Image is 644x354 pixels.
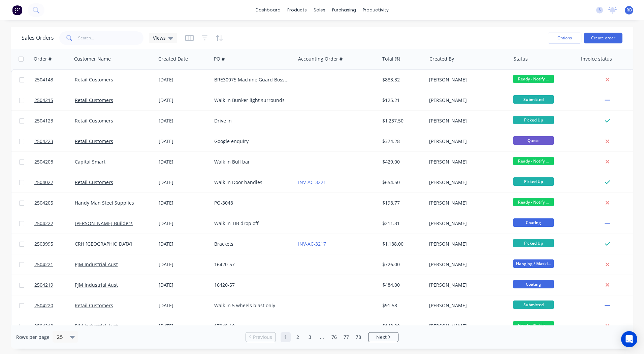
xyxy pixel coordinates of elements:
span: 2504219 [34,282,53,288]
a: 2504219 [34,275,75,295]
div: [PERSON_NAME] [429,282,504,288]
div: BRE30075 Machine Guard Boss Polymer [214,76,289,83]
div: [DATE] [159,76,209,83]
span: 2504221 [34,261,53,268]
div: Order # [34,56,52,62]
a: Page 77 [341,332,351,342]
div: $198.77 [382,200,422,206]
div: $1,188.00 [382,241,422,247]
div: $654.50 [382,179,422,186]
div: [PERSON_NAME] [429,200,504,206]
span: Submitted [513,300,554,309]
span: 2504223 [34,138,53,145]
div: [PERSON_NAME] [429,158,504,165]
div: Walk in Bunker light surrounds [214,97,289,104]
img: Factory [12,5,22,15]
div: 16420-57 [214,282,289,288]
div: $726.00 [382,261,422,268]
a: Retail Customers [75,138,113,144]
span: Rows per page [16,334,50,341]
span: Ready - Notify ... [513,198,554,206]
span: 2504143 [34,76,53,83]
div: Walk in 5 wheels blast only [214,302,289,309]
div: [DATE] [159,138,209,145]
span: 2504123 [34,117,53,124]
button: Create order [584,33,622,43]
a: 2504143 [34,70,75,90]
div: [PERSON_NAME] [429,323,504,329]
a: 2504220 [34,295,75,316]
span: Next [376,334,387,341]
span: Ready - Notify ... [513,75,554,83]
span: Coating [513,280,554,288]
div: 16420-57 [214,261,289,268]
div: $211.31 [382,220,422,227]
div: Open Intercom Messenger [621,331,637,347]
div: $125.21 [382,97,422,104]
div: [PERSON_NAME] [429,241,504,247]
div: Invoice status [581,56,612,62]
div: [PERSON_NAME] [429,138,504,145]
a: 2503995 [34,234,75,254]
a: Jump forward [317,332,327,342]
div: sales [310,5,329,15]
div: products [284,5,310,15]
div: [PERSON_NAME] [429,76,504,83]
a: Page 78 [353,332,363,342]
span: Picked Up [513,177,554,186]
div: [PERSON_NAME] [429,117,504,124]
span: 2504215 [34,97,53,104]
a: dashboard [252,5,284,15]
div: [DATE] [159,200,209,206]
a: Retail Customers [75,302,113,309]
div: Walk in Bull bar [214,158,289,165]
a: INV-AC-3217 [298,241,326,247]
a: Handy Man Steel Supplies [75,200,134,206]
div: [PERSON_NAME] [429,179,504,186]
div: [DATE] [159,302,209,309]
a: 2504222 [34,213,75,234]
div: [DATE] [159,97,209,104]
div: Accounting Order # [298,56,343,62]
span: 2504218 [34,323,53,329]
a: 2504215 [34,90,75,110]
span: 2504205 [34,200,53,206]
a: PJM Industrial Aust [75,323,118,329]
div: PO # [214,56,225,62]
span: Views [153,34,166,41]
a: 2504223 [34,131,75,151]
div: [PERSON_NAME] [429,97,504,104]
div: Created Date [158,56,188,62]
span: 2504222 [34,220,53,227]
a: Retail Customers [75,179,113,185]
a: Page 2 [293,332,303,342]
span: Picked Up [513,239,554,247]
a: Previous page [246,334,276,341]
a: Page 3 [305,332,315,342]
a: Capital Smart [75,158,105,165]
a: PJM Industrial Aust [75,261,118,268]
div: [PERSON_NAME] [429,302,504,309]
div: [DATE] [159,158,209,165]
div: [DATE] [159,282,209,288]
div: $883.32 [382,76,422,83]
a: Page 76 [329,332,339,342]
div: [DATE] [159,220,209,227]
div: [PERSON_NAME] [429,220,504,227]
span: Ready - Notify ... [513,321,554,329]
span: Picked Up [513,116,554,124]
button: Options [548,33,581,43]
span: Ready - Notify ... [513,157,554,165]
div: $429.00 [382,158,422,165]
a: CRH [GEOGRAPHIC_DATA] [75,241,132,247]
span: Quote [513,136,554,145]
span: 2503995 [34,241,53,247]
div: [DATE] [159,241,209,247]
h1: Sales Orders [22,35,54,41]
div: Status [514,56,528,62]
ul: Pagination [243,332,401,342]
div: Brackets [214,241,289,247]
a: PJM Industrial Aust [75,282,118,288]
input: Search... [78,31,144,45]
div: [DATE] [159,179,209,186]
